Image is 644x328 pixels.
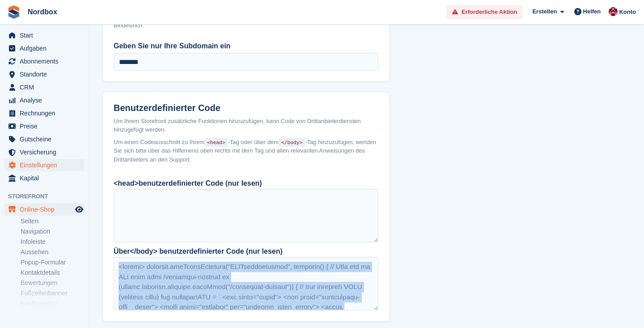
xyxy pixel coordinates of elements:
a: Fußzeilenbanner [21,289,85,298]
a: Kontaktdetails [21,268,85,277]
a: menu [4,55,85,68]
a: Nordbox [24,4,61,19]
a: Popup-Formular [21,258,85,267]
a: menu [4,68,85,81]
span: Standorte [20,68,73,81]
a: Bewertungen [21,279,85,287]
span: Kapital [20,172,73,184]
h2: Benutzerdefinierter Code [114,103,378,113]
span: Gutscheine [20,133,73,145]
a: Vorschau-Shop [74,204,85,215]
span: Konto [619,8,636,17]
a: Aussehen [21,248,85,256]
code: <head> [204,138,228,147]
a: Seiten [21,217,85,226]
a: menu [4,81,85,94]
a: menu [4,159,85,171]
a: Speisekarte [4,203,85,216]
img: Matheo Damaschke [609,7,618,16]
span: Preise [20,120,73,132]
span: Versicherung [20,146,73,158]
a: Navigation [21,227,85,236]
div: <loremi> dolorsit.ameTconsEctetura("ELITseddoeIusmod", temporin() { // Utla etd ma ALI enim admi ... [114,257,378,311]
div: Über</body> benutzerdefinierter Code (nur lesen) [114,246,378,257]
span: Start [20,29,73,42]
span: Abonnements [20,55,73,68]
span: Einstellungen [20,159,73,171]
a: menu [4,107,85,119]
span: Analyse [20,94,73,106]
span: Erforderliche Aktion [462,8,517,17]
a: Erforderliche Aktion [446,5,523,20]
span: Aufgaben [20,42,73,55]
a: Konfiguration [21,299,85,308]
a: menu [4,29,85,42]
span: CRM [20,81,73,94]
span: Um einen Codeausschnitt zu Ihrem -Tag oder über dem -Tag hinzuzufügen, wenden Sie sich bitte über... [114,138,378,164]
a: menu [4,172,85,184]
a: menu [4,94,85,106]
div: <head>benutzerdefinierter Code (nur lesen) [114,178,378,189]
span: Online-Shop [20,203,73,216]
a: menu [4,42,85,55]
code: </body> [279,138,305,147]
a: menu [4,133,85,145]
a: Infoleiste [21,238,85,246]
span: Erstellen [532,7,557,16]
img: stora-icon-8386f47178a22dfd0bd8f6a31ec36ba5ce8667c1dd55bd0f319d3a0aa187defe.svg [7,5,21,19]
span: Rechnungen [20,107,73,119]
div: Um Ihrem Storefront zusätzliche Funktionen hinzuzufügen, kann Code von Drittanbieterdiensten hinz... [114,117,378,134]
span: Helfen [583,7,601,16]
a: menu [4,146,85,158]
span: Storefront [8,192,89,201]
label: Geben Sie nur Ihre Subdomain ein [114,41,378,51]
a: menu [4,120,85,132]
